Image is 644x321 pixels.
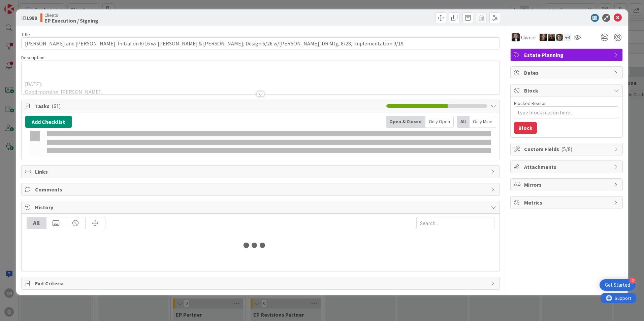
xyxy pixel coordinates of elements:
span: ( 5/8 ) [561,146,572,152]
span: Description [21,55,44,61]
img: BG [512,33,520,41]
span: Metrics [524,199,610,207]
label: Title [21,31,30,37]
span: Comments [35,185,487,193]
div: 2 [630,278,636,284]
div: All [27,217,46,229]
span: Attachments [524,163,610,171]
span: Tasks [35,102,383,110]
div: All [457,116,470,128]
span: Custom Fields [524,145,610,153]
span: Owner [521,33,536,41]
span: ID [21,14,37,22]
b: EP Execution / Signing [44,18,98,23]
span: Mirrors [524,181,610,189]
input: Search... [416,217,494,229]
div: + 4 [564,34,571,41]
div: Open Get Started checklist, remaining modules: 2 [600,279,636,291]
div: Get Started [605,282,630,288]
img: AM [548,34,555,41]
img: CG [556,34,563,41]
input: type card name here... [21,37,500,49]
span: Block [524,86,610,95]
div: Open & Closed [386,116,425,128]
button: Block [514,122,537,134]
span: Exit Criteria [35,279,487,287]
label: Blocked Reason [514,100,547,106]
img: SB [540,34,547,41]
span: Clients [44,12,98,18]
span: Support [14,1,31,9]
span: Dates [524,69,610,77]
div: Only Mine [470,116,496,128]
div: Only Open [425,116,454,128]
span: History [35,203,487,211]
b: 1988 [26,14,37,21]
span: Estate Planning [524,51,610,59]
span: ( 61 ) [52,103,61,109]
span: Links [35,168,487,176]
button: Add Checklist [25,116,72,128]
